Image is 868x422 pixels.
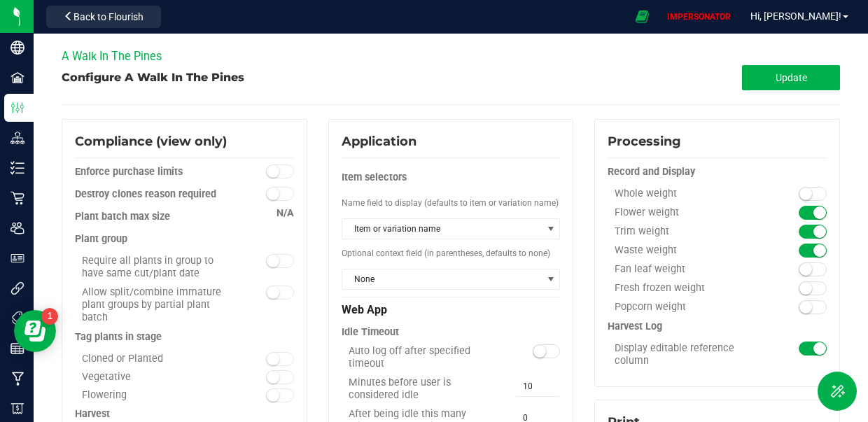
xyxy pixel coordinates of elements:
inline-svg: Users [10,221,24,235]
div: Allow split/combine immature plant groups by partial plant batch [75,286,239,324]
iframe: Resource center unread badge [41,308,58,325]
div: Trim weight [608,225,771,238]
span: A Walk In The Pines [62,50,162,63]
inline-svg: Manufacturing [10,372,24,386]
button: Update [742,65,840,90]
inline-svg: User Roles [10,251,24,265]
inline-svg: Facilities [10,71,24,85]
inline-svg: Tags [10,311,24,325]
div: Plant batch max size [75,210,294,224]
div: Fresh frozen weight [608,282,771,295]
configuration-section-card: Processing [594,322,840,332]
button: Back to Flourish [46,6,161,28]
div: Destroy clones reason required [75,188,239,202]
div: Name field to display (defaults to item or variation name) [342,190,561,216]
div: Processing [608,132,827,151]
div: Flower weight [608,206,771,219]
span: None [342,269,542,289]
iframe: Resource center [14,310,56,352]
inline-svg: Integrations [10,281,24,295]
div: Compliance (view only) [75,132,294,151]
div: Idle Timeout [342,320,561,345]
div: Plant group [75,232,294,246]
div: Harvest [75,407,294,421]
span: Update [776,72,807,83]
div: Waste weight [608,244,771,257]
div: Whole weight [608,188,771,200]
inline-svg: Configuration [10,101,24,115]
div: Auto log off after specified timeout [342,345,505,370]
span: Back to Flourish [73,11,143,22]
div: Web App [342,297,561,320]
div: Require all plants in group to have same cut/plant date [75,255,239,280]
span: N/A [276,207,294,219]
inline-svg: Inventory [10,161,24,175]
inline-svg: Distribution [10,131,24,145]
inline-svg: Company [10,41,24,55]
p: IMPERSONATOR [661,10,736,23]
div: Popcorn weight [608,301,771,314]
inline-svg: Billing [10,402,24,416]
div: Enforce purchase limits [75,165,239,179]
input: 10 [516,377,560,396]
div: Cloned or Planted [75,353,239,365]
div: Flowering [75,389,239,401]
div: Item selectors [342,165,561,190]
div: Vegetative [75,371,239,383]
div: Display editable reference column [608,342,771,367]
inline-svg: Retail [10,191,24,205]
span: Open Ecommerce Menu [626,3,658,30]
button: Toggle Menu [818,372,857,411]
div: Fan leaf weight [608,263,771,276]
div: Tag plants in stage [75,330,294,344]
span: Configure A Walk In The Pines [62,71,244,84]
div: Harvest Log [608,320,827,334]
div: Record and Display [608,165,827,179]
span: Item or variation name [342,219,542,239]
div: Minutes before user is considered idle [342,377,505,402]
span: Hi, [PERSON_NAME]! [750,10,841,22]
div: Application [342,132,561,151]
inline-svg: Reports [10,342,24,356]
div: Optional context field (in parentheses, defaults to none) [342,241,561,266]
